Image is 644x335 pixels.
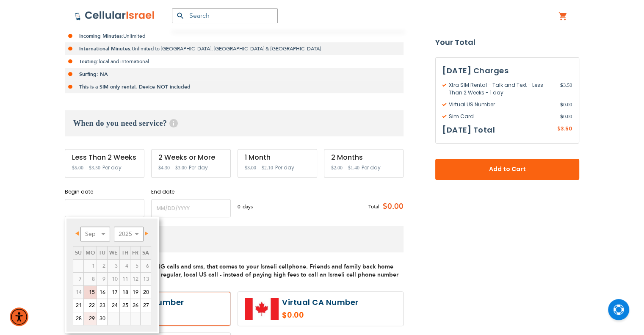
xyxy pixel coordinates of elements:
[275,164,294,172] span: Per day
[141,299,151,312] a: 27
[362,164,381,172] span: Per day
[368,203,379,210] span: Total
[189,164,208,172] span: Per day
[75,231,79,235] span: Prev
[97,299,107,312] a: 23
[108,260,119,272] span: 3
[145,231,148,235] span: Next
[108,286,119,299] a: 17
[84,286,97,299] a: 15
[442,64,572,77] h3: [DATE] Charges
[140,228,150,238] a: Next
[72,154,137,161] div: Less Than 2 Weeks
[65,42,404,55] li: Unlimited to [GEOGRAPHIC_DATA], [GEOGRAPHIC_DATA] & [GEOGRAPHIC_DATA]
[73,286,83,299] span: 14
[158,154,224,161] div: 2 Weeks or More
[65,110,404,136] h3: When do you need service?
[442,101,560,108] span: Virtual US Number
[560,113,563,120] span: $
[97,286,107,299] a: 16
[114,227,144,241] select: Select year
[97,260,107,272] span: 2
[172,8,278,23] input: Search
[130,273,140,285] span: 12
[245,165,256,171] span: $3.00
[79,58,99,65] strong: Texting:
[120,260,130,272] span: 4
[158,165,170,171] span: $4.30
[130,260,140,272] span: 5
[73,312,83,325] a: 28
[151,188,231,196] label: End date
[442,81,560,97] span: Xtra SIM Rental - Talk and Text - Less Than 2 Weeks - 1 day
[243,203,253,210] span: days
[102,164,122,172] span: Per day
[120,299,130,312] a: 25
[561,125,572,132] span: 3.50
[442,124,495,136] h3: [DATE] Total
[348,165,359,171] span: $1.40
[169,119,178,127] span: Help
[99,249,105,257] span: Tuesday
[560,101,572,108] span: 0.00
[84,273,97,285] span: 8
[10,307,28,326] div: Accessibility Menu
[79,71,108,78] strong: Surfing: NA
[557,125,561,133] span: $
[65,188,144,196] label: Begin date
[120,286,130,299] a: 18
[151,199,231,217] input: MM/DD/YYYY
[74,228,84,238] a: Prev
[331,154,396,161] div: 2 Months
[132,249,138,257] span: Friday
[331,165,343,171] span: $2.00
[65,263,398,279] span: A local number with INCOMING calls and sms, that comes to your Israeli cellphone. Friends and fam...
[84,312,97,325] a: 29
[141,260,151,272] span: 6
[560,81,572,97] span: 3.50
[122,249,128,257] span: Thursday
[463,165,551,174] span: Add to Cart
[65,199,144,217] input: MM/DD/YYYY
[141,273,151,285] span: 13
[262,165,273,171] span: $2.10
[79,33,123,39] strong: Incoming Minutes:
[442,113,560,120] span: Sim Card
[84,260,97,272] span: 1
[109,249,118,257] span: Wednesday
[108,273,119,285] span: 10
[65,30,404,42] li: Unlimited
[65,55,404,68] li: local and international
[435,159,579,180] button: Add to Cart
[560,81,563,89] span: $
[560,113,572,120] span: 0.00
[97,273,107,285] span: 9
[435,36,579,49] strong: Your Total
[379,200,404,213] span: $0.00
[79,83,191,90] strong: This is a SIM only rental, Device NOT included
[238,203,243,210] span: 0
[130,286,140,299] a: 19
[108,299,119,312] a: 24
[130,299,140,312] a: 26
[97,312,107,325] a: 30
[175,165,187,171] span: $3.00
[79,45,132,52] strong: International Minutes:
[245,154,310,161] div: 1 Month
[80,227,110,241] select: Select month
[73,299,83,312] a: 21
[72,165,83,171] span: $5.00
[141,286,151,299] a: 20
[75,11,155,21] img: Cellular Israel Logo
[120,273,130,285] span: 11
[89,165,100,171] span: $3.50
[142,249,149,257] span: Saturday
[75,249,82,257] span: Sunday
[560,101,563,108] span: $
[73,273,83,285] span: 7
[86,249,95,257] span: Monday
[84,299,97,312] a: 22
